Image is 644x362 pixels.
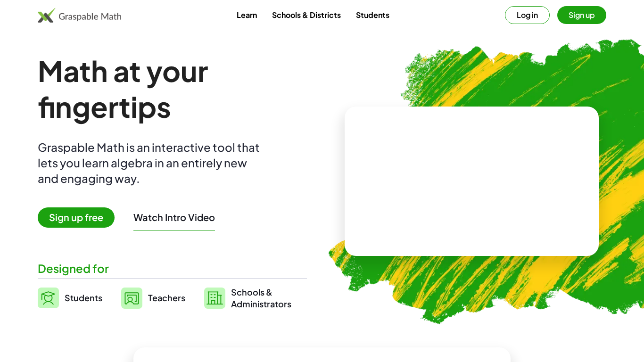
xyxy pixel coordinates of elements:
a: Students [38,286,102,310]
img: svg%3e [38,288,59,308]
h1: Math at your fingertips [38,53,307,124]
div: Designed for [38,261,307,276]
button: Sign up [557,6,606,24]
span: Sign up free [38,207,115,228]
span: Students [65,292,102,303]
a: Schools &Administrators [204,286,291,310]
a: Students [348,6,397,24]
img: svg%3e [204,288,225,309]
video: What is this? This is dynamic math notation. Dynamic math notation plays a central role in how Gr... [401,146,543,217]
a: Learn [229,6,264,24]
span: Teachers [148,292,185,303]
button: Log in [505,6,550,24]
span: Schools & Administrators [231,286,291,310]
a: Teachers [121,286,185,310]
div: Graspable Math is an interactive tool that lets you learn algebra in an entirely new and engaging... [38,140,264,186]
button: Watch Intro Video [133,211,215,223]
a: Schools & Districts [264,6,348,24]
img: svg%3e [121,288,142,309]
